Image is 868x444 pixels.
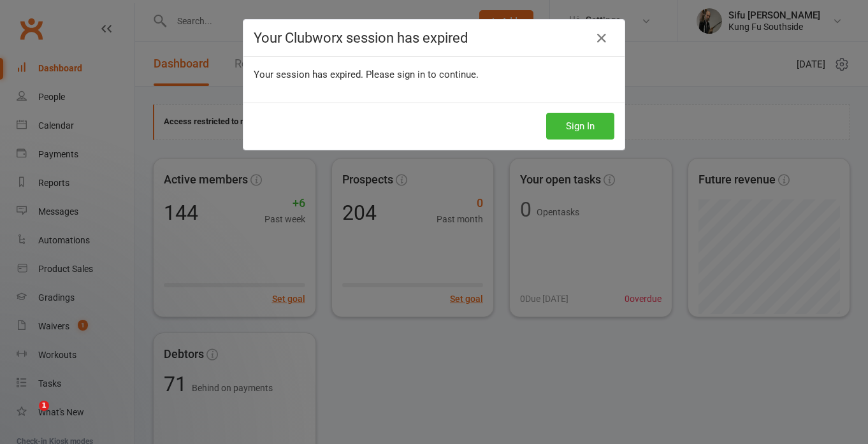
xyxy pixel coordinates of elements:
[254,30,614,46] h4: Your Clubworx session has expired
[10,320,264,410] iframe: Intercom notifications message
[13,401,43,431] iframe: Intercom live chat
[39,401,49,411] span: 1
[591,28,612,48] a: Close
[546,113,614,140] button: Sign In
[254,69,479,80] span: Your session has expired. Please sign in to continue.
